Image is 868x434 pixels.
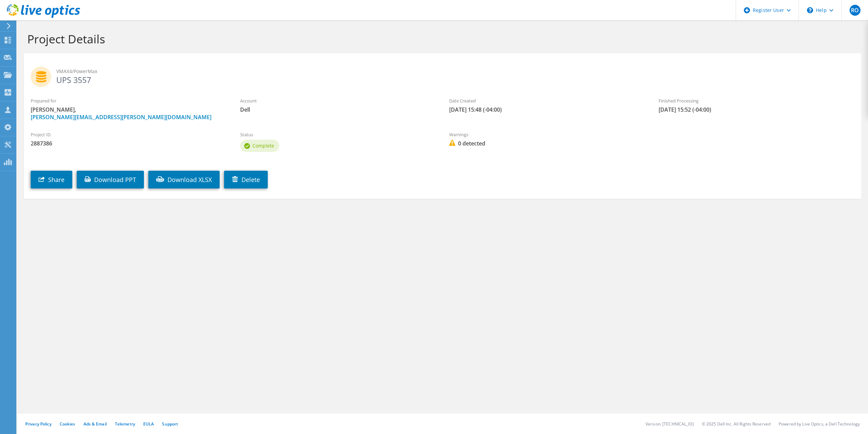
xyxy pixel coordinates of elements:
h2: UPS 3557 [31,67,854,84]
svg: \n [807,7,813,13]
a: Delete [224,171,268,188]
li: Version: [TECHNICAL_ID] [646,421,694,427]
a: [PERSON_NAME][EMAIL_ADDRESS][PERSON_NAME][DOMAIN_NAME] [31,113,211,121]
label: Account [240,97,436,104]
h1: Project Details [27,32,854,46]
li: Powered by Live Optics, a Dell Technology [779,421,860,427]
a: Ads & Email [84,421,107,427]
label: Finished Processing [659,97,854,104]
a: Download PPT [77,171,144,188]
a: Share [31,171,72,188]
span: RO [850,5,860,16]
a: EULA [143,421,154,427]
label: Date Created [449,97,645,104]
label: Project ID [31,131,226,138]
span: 2887386 [31,140,226,147]
span: Complete [252,142,274,149]
span: VMAX4/PowerMax [56,68,854,75]
a: Privacy Policy [25,421,52,427]
span: Dell [240,106,436,113]
a: Download XLSX [148,171,220,188]
span: [DATE] 15:48 (-04:00) [449,106,645,113]
a: Support [162,421,178,427]
span: [DATE] 15:52 (-04:00) [659,106,854,113]
span: [PERSON_NAME], [31,106,226,121]
label: Prepared for [31,97,226,104]
a: Cookies [60,421,75,427]
label: Status [240,131,436,138]
span: 0 detected [449,140,645,147]
label: Warnings [449,131,645,138]
a: Telemetry [115,421,135,427]
li: © 2025 Dell Inc. All Rights Reserved [702,421,770,427]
